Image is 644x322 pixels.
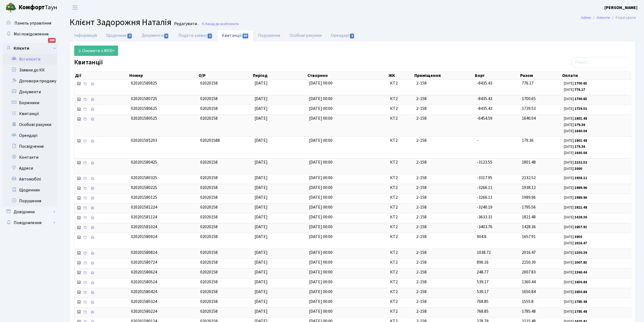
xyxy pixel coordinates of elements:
[200,137,220,143] span: 020201588
[416,279,472,285] span: 2-158
[573,12,644,23] nav: breadcrumb
[101,30,137,41] a: Щоденник
[564,185,587,190] small: [DATE]:
[522,185,536,191] span: 1938.12
[200,259,218,265] span: 02020158
[477,289,489,295] span: 539.17
[390,279,412,285] span: КТ2
[522,194,536,200] span: 1989.96
[564,116,587,121] small: [DATE]:
[477,80,492,86] span: -8435.43
[242,34,248,38] span: 80
[477,259,489,265] span: 896.16
[3,29,57,40] a: Мої повідомлення200
[131,194,157,200] span: 020201580125
[131,299,157,305] span: 020201580324
[200,96,218,102] span: 02020158
[522,289,536,295] span: 1650.84
[390,185,412,191] span: КТ2
[254,249,268,255] span: [DATE]
[390,80,412,86] span: КТ2
[575,176,587,180] b: 1938.12
[309,269,333,275] span: [DATE] 00:00
[390,234,412,240] span: КТ2
[131,234,157,240] span: 020201580924
[5,2,16,13] img: logo.png
[416,159,472,165] span: 2-158
[131,185,157,191] span: 020201580225
[564,144,585,149] small: [DATE]:
[575,116,587,121] b: 1801.48
[137,30,173,41] a: Документи
[131,214,157,220] span: 020201581124
[309,249,333,255] span: [DATE] 00:00
[575,138,587,143] b: 1801.48
[522,159,536,165] span: 1801.48
[254,259,268,265] span: [DATE]
[477,137,478,143] span: -
[416,269,472,275] span: 2-158
[70,16,171,29] span: Клієнт Задорожня Наталія
[131,289,157,295] span: 020201580424
[200,185,218,191] span: 02020158
[575,290,587,294] b: 1650.84
[3,119,57,130] a: Особові рахунки
[200,269,218,275] span: 02020158
[522,224,536,230] span: 1428.36
[390,259,412,266] span: КТ2
[309,289,333,295] span: [DATE] 00:00
[254,30,285,41] a: Порушення
[19,3,57,12] span: Таун
[3,152,57,163] a: Контакти
[309,279,333,285] span: [DATE] 00:00
[390,269,412,275] span: КТ2
[390,224,412,230] span: КТ2
[522,214,536,220] span: 1821.48
[3,141,57,152] a: Посвідчення
[309,204,333,210] span: [DATE] 00:00
[477,269,489,275] span: 248.77
[522,249,536,255] span: 2016.47
[575,250,587,255] b: 2150.39
[416,185,472,191] span: 2-158
[254,106,268,112] span: [DATE]
[575,122,585,127] b: 179.36
[575,87,585,92] b: 776.17
[74,59,103,67] label: Квитанції
[200,249,218,255] span: 02020158
[597,15,610,20] a: Клієнти
[131,249,157,255] span: 020201580824
[477,279,489,285] span: 539.17
[416,214,472,220] span: 2-158
[564,176,587,180] small: [DATE]:
[174,30,217,41] a: Подати заявку
[3,76,57,86] a: Договори продажу
[390,96,412,102] span: КТ2
[14,31,49,37] span: Мої повідомлення
[564,260,587,265] small: [DATE]:
[564,299,587,304] small: [DATE]:
[477,249,491,255] span: 1038.72
[200,106,218,112] span: 02020158
[477,106,492,112] span: -8435.43
[571,57,631,68] input: Пошук...
[575,241,587,246] b: 2016.47
[254,175,268,181] span: [DATE]
[327,30,360,41] a: Орендарі
[131,159,157,165] span: 020201580425
[254,204,268,210] span: [DATE]
[131,224,157,230] span: 020201581024
[74,72,129,79] th: Дії
[522,106,536,112] span: 1739.53
[309,214,333,220] span: [DATE] 00:00
[416,259,472,266] span: 2-158
[3,206,57,217] a: Довідники
[416,106,472,112] span: 2-158
[390,299,412,305] span: КТ2
[575,215,587,220] b: 1428.36
[477,185,492,191] span: -3266.11
[477,308,489,314] span: 768.85
[70,30,101,41] a: Інформація
[254,137,268,143] span: [DATE]
[309,106,333,112] span: [DATE] 00:00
